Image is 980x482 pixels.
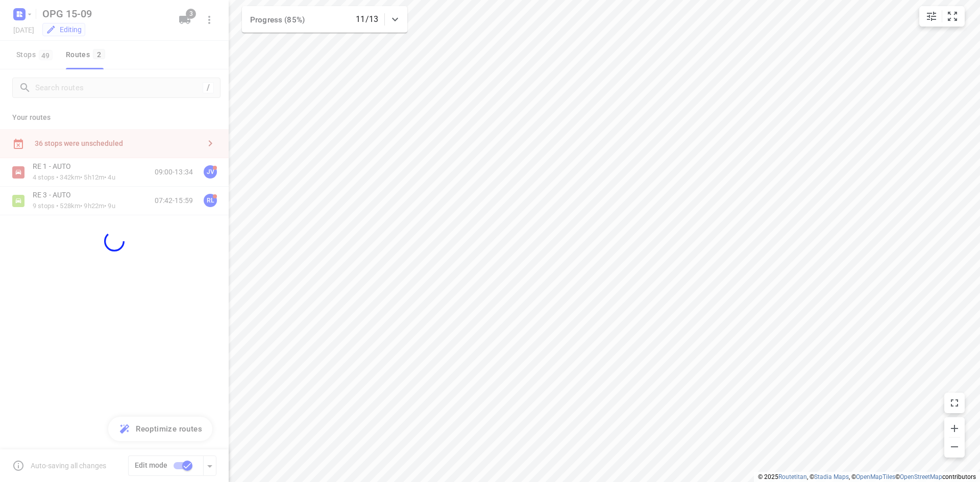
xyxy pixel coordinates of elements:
span: Progress (85%) [250,15,305,24]
button: Map settings [921,6,942,27]
a: OpenMapTiles [856,473,895,480]
div: Progress (85%)11/13 [242,6,407,33]
a: Routetitan [778,473,807,480]
button: Fit zoom [942,6,963,27]
a: OpenStreetMap [900,473,942,480]
a: Stadia Maps [814,473,849,480]
li: © 2025 , © , © © contributors [758,473,976,480]
p: 11/13 [356,13,378,26]
div: small contained button group [919,6,965,27]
